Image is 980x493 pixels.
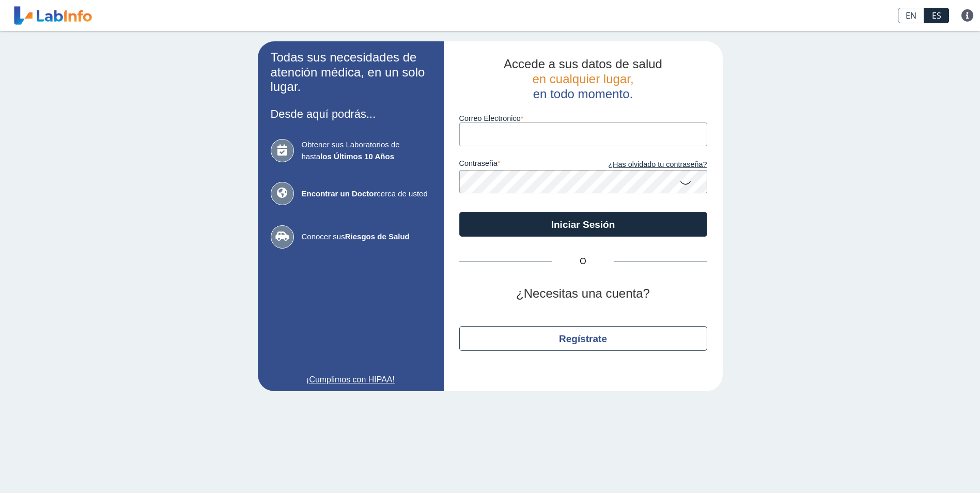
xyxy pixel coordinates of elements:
[320,152,394,161] b: los Últimos 10 Años
[532,72,633,86] span: en cualquier lugar,
[302,189,377,198] b: Encontrar un Doctor
[552,255,614,268] span: O
[271,107,431,120] h3: Desde aquí podrás...
[302,188,431,200] span: cerca de usted
[898,8,924,23] a: EN
[459,114,707,122] label: Correo Electronico
[459,212,707,237] button: Iniciar Sesión
[459,326,707,351] button: Regístrate
[271,374,431,386] a: ¡Cumplimos con HIPAA!
[504,57,662,71] span: Accede a sus datos de salud
[271,50,431,95] h2: Todas sus necesidades de atención médica, en un solo lugar.
[459,159,583,171] label: contraseña
[583,159,707,171] a: ¿Has olvidado tu contraseña?
[302,231,431,243] span: Conocer sus
[533,87,633,101] span: en todo momento.
[459,286,707,301] h2: ¿Necesitas una cuenta?
[302,139,431,162] span: Obtener sus Laboratorios de hasta
[345,232,410,241] b: Riesgos de Salud
[924,8,949,23] a: ES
